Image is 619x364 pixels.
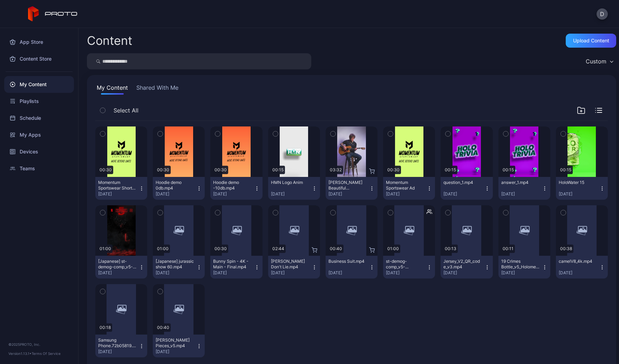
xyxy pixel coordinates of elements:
[213,191,254,197] div: [DATE]
[501,180,540,185] div: answer_1.mp4
[98,259,137,270] div: [Japanese] st-demog-comp_v5-VO_1(1).mp4
[443,191,484,197] div: [DATE]
[443,180,482,185] div: question_1.mp4
[386,259,424,270] div: st-demog-comp_v5-VO_1(1).mp4
[383,177,435,200] button: Momentum Sportswear Ad[DATE]
[114,106,138,115] span: Select All
[501,191,542,197] div: [DATE]
[213,180,252,191] div: Hoodie demo -10db.mp4
[271,259,309,270] div: Ryan Pollie's Don't Lie.mp4
[95,256,147,279] button: [Japanese] st-demog-comp_v5-VO_1(1).mp4[DATE]
[210,256,262,279] button: Bunny Spin - 4K - Main - Final.mp4[DATE]
[268,177,320,200] button: HMN Logo Anim[DATE]
[156,191,196,197] div: [DATE]
[156,337,194,349] div: Reese Pieces_v5.mp4
[501,270,542,276] div: [DATE]
[156,270,196,276] div: [DATE]
[153,177,205,200] button: Hoodie demo 0db.mp4[DATE]
[386,191,427,197] div: [DATE]
[156,259,194,270] div: [Japanese] jurassic show 60.mp4
[566,34,616,48] button: Upload Content
[4,34,74,50] a: App Store
[328,180,367,191] div: Billy Morrison's Beautiful Disaster.mp4
[271,180,309,185] div: HMN Logo Anim
[586,58,606,65] div: Custom
[441,177,492,200] button: question_1.mp4[DATE]
[153,256,205,279] button: [Japanese] jurassic show 60.mp4[DATE]
[95,177,147,200] button: Momentum Sportswear Shorts -10db.mp4[DATE]
[95,83,129,95] button: My Content
[501,259,540,270] div: 19 Crimes Bottle_v5_Holomedia.mp4
[4,160,74,177] a: Teams
[441,256,492,279] button: Jersey_V2_QR_code_v3.mp4[DATE]
[4,126,74,143] a: My Apps
[8,351,32,356] span: Version 1.13.1 •
[8,342,70,347] div: © 2025 PROTO, Inc.
[156,349,196,355] div: [DATE]
[4,76,74,93] a: My Content
[328,191,369,197] div: [DATE]
[98,337,137,349] div: Samsung Phone.72b05819.mp4
[271,270,312,276] div: [DATE]
[556,256,608,279] button: camelV8_4k.mp4[DATE]
[271,191,312,197] div: [DATE]
[498,256,550,279] button: 19 Crimes Bottle_v5_Holomedia.mp4[DATE]
[386,180,424,191] div: Momentum Sportswear Ad
[556,177,608,200] button: HoloWater 15[DATE]
[213,259,252,270] div: Bunny Spin - 4K - Main - Final.mp4
[156,180,194,191] div: Hoodie demo 0db.mp4
[4,93,74,110] a: Playlists
[559,191,599,197] div: [DATE]
[328,270,369,276] div: [DATE]
[87,35,132,47] div: Content
[135,83,180,95] button: Shared With Me
[32,351,61,356] a: Terms Of Service
[4,110,74,126] a: Schedule
[326,256,377,279] button: Business Suit.mp4[DATE]
[98,349,139,355] div: [DATE]
[582,53,616,69] button: Custom
[4,143,74,160] a: Devices
[443,259,482,270] div: Jersey_V2_QR_code_v3.mp4
[4,50,74,67] a: Content Store
[328,259,367,264] div: Business Suit.mp4
[95,335,147,357] button: Samsung Phone.72b05819.mp4[DATE]
[559,180,597,185] div: HoloWater 15
[268,256,320,279] button: [PERSON_NAME] Don't Lie.mp4[DATE]
[559,259,597,264] div: camelV8_4k.mp4
[326,177,377,200] button: [PERSON_NAME] Beautiful Disaster.mp4[DATE]
[98,270,139,276] div: [DATE]
[98,180,137,191] div: Momentum Sportswear Shorts -10db.mp4
[210,177,262,200] button: Hoodie demo -10db.mp4[DATE]
[383,256,435,279] button: st-demog-comp_v5-VO_1(1).mp4[DATE]
[559,270,599,276] div: [DATE]
[153,335,205,357] button: [PERSON_NAME] Pieces_v5.mp4[DATE]
[443,270,484,276] div: [DATE]
[573,38,609,43] div: Upload Content
[597,8,608,20] button: D
[213,270,254,276] div: [DATE]
[98,191,139,197] div: [DATE]
[386,270,427,276] div: [DATE]
[498,177,550,200] button: answer_1.mp4[DATE]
